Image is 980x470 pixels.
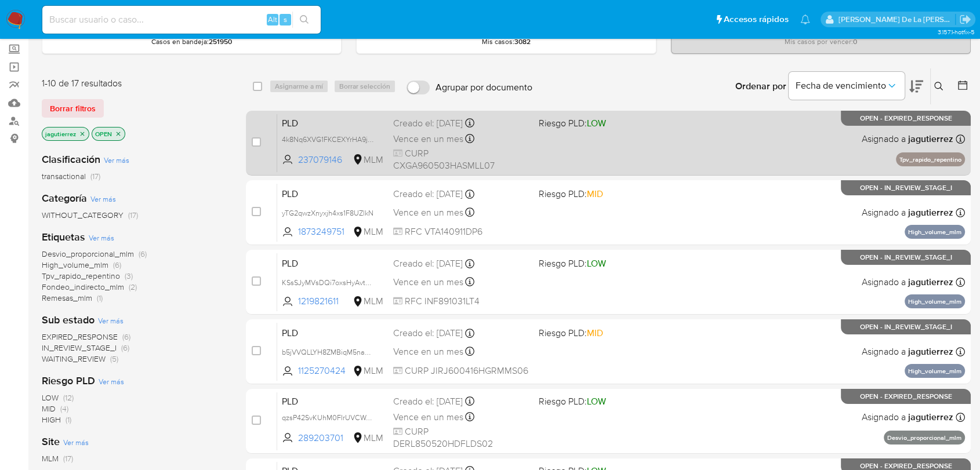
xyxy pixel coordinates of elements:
[284,14,287,25] span: s
[959,13,971,25] a: Salir
[268,14,277,25] span: Alt
[937,27,974,37] span: 3.157.1-hotfix-5
[292,12,316,28] button: search-icon
[839,14,956,25] p: javier.gutierrez@mercadolibre.com.mx
[724,13,789,25] span: Accesos rápidos
[42,12,321,27] input: Buscar usuario o caso...
[800,14,810,24] a: Notificaciones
